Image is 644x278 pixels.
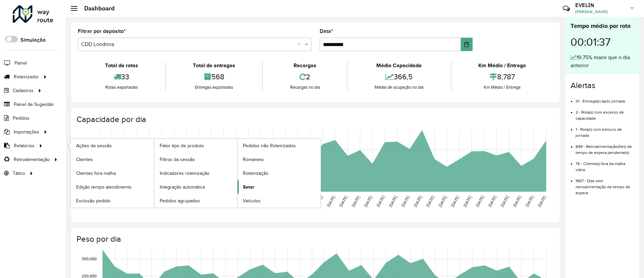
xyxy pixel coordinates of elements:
[487,195,497,208] text: [DATE]
[237,166,321,180] a: Roteirização
[167,70,260,84] div: 568
[76,142,112,149] span: Ações da sessão
[363,195,373,208] text: [DATE]
[14,101,54,108] span: Painel de Sugestão
[79,62,163,70] div: Total de rotas
[167,62,260,70] div: Total de entregas
[320,27,333,35] label: Data
[243,184,254,191] span: Setor
[14,59,27,67] span: Painel
[76,234,553,244] h4: Peso por dia
[237,153,321,166] a: Romaneio
[14,156,50,163] span: Retroalimentação
[79,84,163,91] div: Rotas exportadas
[326,195,336,208] text: [DATE]
[500,195,509,208] text: [DATE]
[76,156,93,163] span: Clientes
[79,70,163,84] div: 33
[154,139,237,152] a: Fator tipo de produto
[167,84,260,91] div: Entregas exportadas
[154,180,237,194] a: Integração automática
[71,194,154,207] a: Exclusão pedido
[265,70,345,84] div: 2
[298,40,303,48] span: Clear all
[453,70,551,84] div: 8,787
[571,53,634,70] div: 19,75% maior que o dia anterior
[14,73,39,80] span: Roteirizador
[77,5,115,12] h2: Dashboard
[71,180,154,194] a: Edição tempo atendimento
[160,197,200,204] span: Pedidos agrupados
[237,139,321,152] a: Pedidos não Roteirizados
[576,121,634,138] li: 1 - Rota(s) com estouro de jornada
[76,115,553,124] h4: Capacidade por dia
[243,197,261,204] span: Veículos
[14,128,39,135] span: Importações
[71,166,154,180] a: Clientes fora malha
[160,184,205,191] span: Integração automática
[13,115,30,122] span: Pedidos
[243,156,264,163] span: Romaneio
[461,38,473,51] button: Choose Date
[576,104,634,121] li: 2 - Rota(s) com excesso de capacidade
[400,195,410,208] text: [DATE]
[160,142,204,149] span: Fator tipo de produto
[160,156,195,163] span: Filtros da sessão
[463,195,472,208] text: [DATE]
[243,142,296,149] span: Pedidos não Roteirizados
[413,195,423,208] text: [DATE]
[265,84,345,91] div: Recargas no dia
[450,195,460,208] text: [DATE]
[349,70,449,84] div: 366,5
[14,142,35,149] span: Relatórios
[576,173,634,196] li: 1667 - Dias sem retroalimentação de tempo de espera
[576,156,634,173] li: 76 - Cliente(s) fora da malha viária
[154,166,237,180] a: Indicadores roteirização
[243,170,268,177] span: Roteirização
[338,195,348,208] text: [DATE]
[237,180,321,194] a: Setor
[559,1,574,16] a: Contato Rápido
[571,31,634,53] div: 00:01:37
[71,153,154,166] a: Clientes
[425,195,435,208] text: [DATE]
[154,153,237,166] a: Filtros da sessão
[237,194,321,207] a: Veículos
[571,81,634,90] h4: Alertas
[575,2,626,8] h3: EVELIN
[160,170,209,177] span: Indicadores roteirização
[20,36,46,44] label: Simulação
[512,195,522,208] text: [DATE]
[376,195,385,208] text: [DATE]
[71,139,154,152] a: Ações da sessão
[576,138,634,156] li: 849 - Retroalimentação(ões) de tempo de espera pendente(s)
[571,22,634,31] div: Tempo médio por rota
[265,62,345,70] div: Recargas
[525,195,534,208] text: [DATE]
[76,170,116,177] span: Clientes fora malha
[453,84,551,91] div: Km Médio / Entrega
[76,197,110,204] span: Exclusão pedido
[438,195,447,208] text: [DATE]
[575,9,626,15] span: [PERSON_NAME]
[537,195,547,208] text: [DATE]
[13,87,34,94] span: Cadastros
[82,256,97,261] text: 300,000
[475,195,485,208] text: [DATE]
[349,62,449,70] div: Média Capacidade
[351,195,361,208] text: [DATE]
[349,84,449,91] div: Média de ocupação no dia
[453,62,551,70] div: Km Médio / Entrega
[78,27,126,35] label: Filtrar por depósito
[576,93,634,104] li: 31 - Entrega(s) após jornada
[154,194,237,207] a: Pedidos agrupados
[76,184,131,191] span: Edição tempo atendimento
[13,170,25,177] span: Tático
[388,195,398,208] text: [DATE]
